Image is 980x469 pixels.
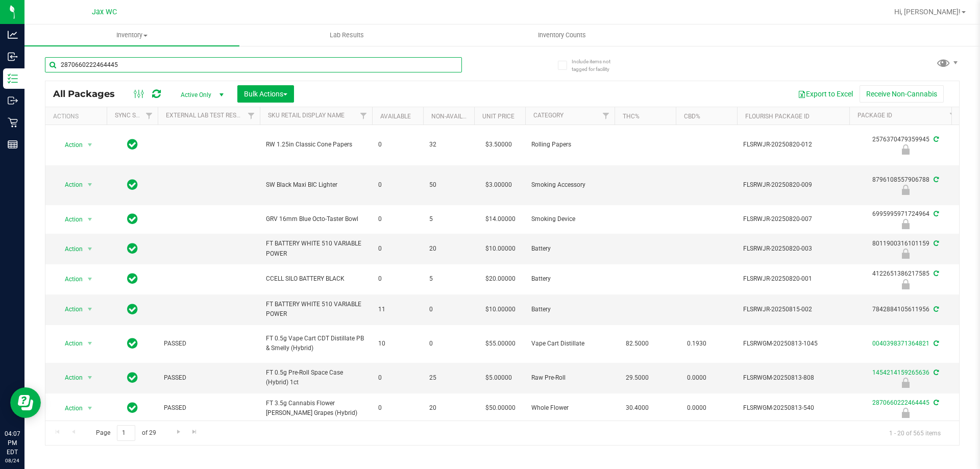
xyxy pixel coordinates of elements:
a: Inventory Counts [454,24,669,46]
span: Sync from Compliance System [932,306,939,313]
span: Sync from Compliance System [932,369,939,376]
div: 6995995971724964 [848,209,963,229]
span: CCELL SILO BATTERY BLACK [266,274,366,284]
span: $14.00000 [480,212,521,227]
span: Action [56,212,83,227]
span: 20 [429,244,468,254]
iframe: Resource center [10,387,41,418]
span: Action [56,138,83,152]
div: 8011900316101159 [848,239,963,259]
div: 2576370479359945 [848,135,963,155]
span: 20 [429,403,468,413]
a: 2870660222464445 [872,399,929,406]
span: 0 [378,403,417,413]
inline-svg: Analytics [8,30,18,40]
a: Filter [355,107,372,125]
a: Go to the last page [187,425,202,439]
inline-svg: Outbound [8,95,18,106]
span: GRV 16mm Blue Octo-Taster Bowl [266,214,366,224]
span: Jax WC [92,8,117,16]
span: 0 [378,140,417,150]
div: 7842884105611956 [848,305,963,314]
span: Action [56,302,83,316]
span: FLSRWGM-20250813-808 [743,373,843,383]
span: 82.5000 [621,336,654,351]
span: Include items not tagged for facility [572,58,623,73]
span: Inventory Counts [524,31,600,40]
span: Rolling Papers [531,140,608,150]
span: 0 [378,274,417,284]
span: $3.00000 [480,178,517,192]
span: 0.0000 [682,401,712,415]
a: CBD% [684,113,700,120]
span: Action [56,336,83,351]
a: Inventory [24,24,239,46]
span: Vape Cart Distillate [531,339,608,349]
span: select [84,336,96,351]
a: Filter [598,107,615,125]
span: select [84,371,96,385]
span: 0.1930 [682,336,712,351]
span: In Sync [127,371,138,385]
a: THC% [623,113,640,120]
span: select [84,272,96,286]
span: Inventory [24,31,239,40]
div: 8796108557906788 [848,175,963,195]
span: 50 [429,180,468,190]
span: 0.0000 [682,371,712,385]
span: FT BATTERY WHITE 510 VARIABLE POWER [266,300,366,319]
span: FLSRWJR-20250815-002 [743,305,843,314]
span: In Sync [127,302,138,316]
a: Non-Available [431,113,477,120]
span: 32 [429,140,468,150]
div: Newly Received [848,279,963,289]
span: In Sync [127,401,138,415]
span: PASSED [164,403,254,413]
span: $10.00000 [480,302,521,317]
span: In Sync [127,178,138,192]
span: 0 [429,339,468,349]
span: Sync from Compliance System [932,399,939,406]
div: Actions [53,113,103,120]
span: Smoking Accessory [531,180,608,190]
span: select [84,401,96,415]
span: Lab Results [316,31,378,40]
a: Go to the next page [171,425,186,439]
span: In Sync [127,336,138,351]
span: FLSRWJR-20250820-003 [743,244,843,254]
span: 0 [378,373,417,383]
span: select [84,302,96,316]
span: FLSRWJR-20250820-012 [743,140,843,150]
span: Action [56,178,83,192]
span: PASSED [164,373,254,383]
div: Newly Received [848,144,963,155]
span: Whole Flower [531,403,608,413]
span: Battery [531,274,608,284]
a: Category [533,112,563,119]
span: FT 3.5g Cannabis Flower [PERSON_NAME] Grapes (Hybrid) [266,399,366,418]
span: 10 [378,339,417,349]
button: Bulk Actions [237,85,294,103]
a: Unit Price [482,113,514,120]
span: Action [56,401,83,415]
span: Sync from Compliance System [932,136,939,143]
button: Export to Excel [791,85,860,103]
span: Sync from Compliance System [932,176,939,183]
span: 0 [378,214,417,224]
div: Newly Received [848,185,963,195]
a: Sync Status [115,112,154,119]
span: Battery [531,305,608,314]
span: Action [56,272,83,286]
span: 30.4000 [621,401,654,415]
span: 0 [378,244,417,254]
span: Hi, [PERSON_NAME]! [894,8,961,16]
span: FLSRWJR-20250820-001 [743,274,843,284]
a: Package ID [857,112,892,119]
a: External Lab Test Result [166,112,246,119]
span: 25 [429,373,468,383]
span: In Sync [127,212,138,226]
span: Action [56,242,83,256]
div: Newly Received [848,408,963,418]
span: Sync from Compliance System [932,210,939,217]
span: $50.00000 [480,401,521,415]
